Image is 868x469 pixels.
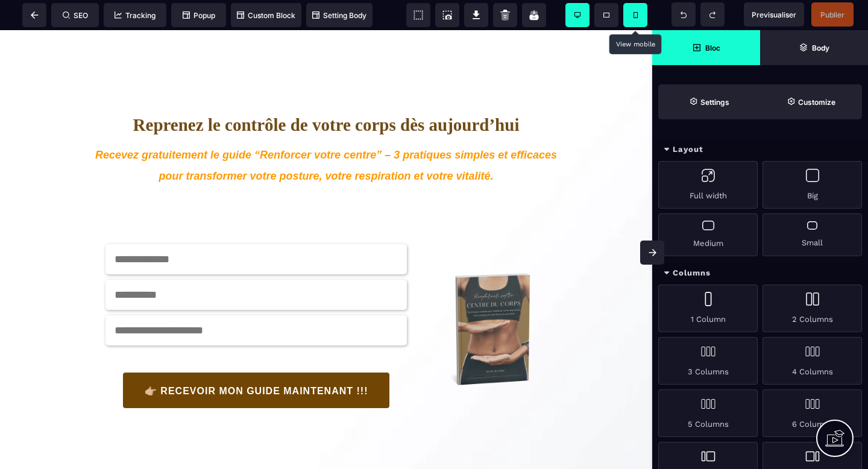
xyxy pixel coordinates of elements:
img: b5817189f640a198fbbb5bc8c2515528_10.png [419,229,559,369]
span: Open Style Manager [760,84,862,119]
span: Setting Body [312,11,366,20]
span: Popup [183,11,215,20]
div: Medium [658,213,758,256]
span: Open Blocks [652,30,760,65]
div: 6 Columns [763,389,862,437]
div: 2 Columns [763,285,862,332]
span: Screenshot [435,3,459,27]
span: Settings [658,84,760,119]
strong: Body [812,43,829,52]
span: Open Layer Manager [760,30,868,65]
strong: Settings [700,98,729,107]
div: Small [763,213,862,256]
span: SEO [63,11,88,20]
div: Full width [658,161,758,209]
div: Layout [652,139,868,161]
div: Columns [652,262,868,285]
span: Custom Block [237,11,295,20]
span: View components [406,3,430,27]
strong: Customize [798,98,835,107]
div: 1 Column [658,285,758,332]
span: Previsualiser [752,10,796,19]
span: Tracking [115,11,156,20]
span: Preview [744,2,804,27]
strong: Bloc [705,43,720,52]
div: 3 Columns [658,337,758,385]
div: Big [763,161,862,209]
span: Publier [820,10,844,19]
i: Recevez gratuitement le guide “Renforcer votre centre” – 3 pratiques simples et efficaces pour tr... [95,119,560,152]
div: 5 Columns [658,389,758,437]
div: 4 Columns [763,337,862,385]
button: 👉🏼 RECEVOIR MON GUIDE MAINTENANT !!! [122,342,391,379]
